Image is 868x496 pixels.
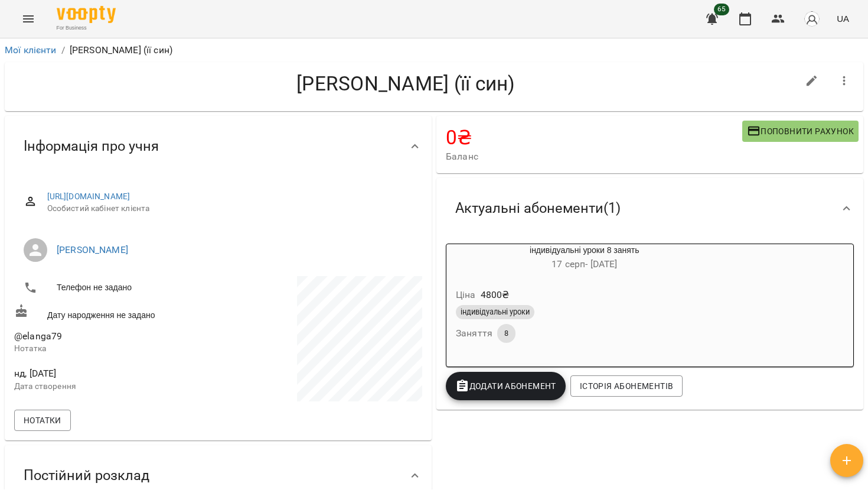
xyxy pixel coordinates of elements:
a: [PERSON_NAME] [57,244,128,255]
a: [URL][DOMAIN_NAME] [47,192,130,201]
span: UA [837,12,849,25]
span: 17 серп - [DATE] [552,258,617,270]
p: Нотатка [14,343,216,355]
span: індивідуальні уроки [456,307,534,317]
h6: Заняття [456,325,492,342]
span: Нотатки [24,413,61,427]
div: Інформація про учня [5,116,432,177]
span: Поповнити рахунок [747,124,854,138]
a: Мої клієнти [5,44,57,56]
img: avatar_s.png [804,11,820,27]
h6: Ціна [456,287,476,303]
span: Постійний розклад [24,466,149,485]
span: Особистий кабінет клієнта [47,203,413,215]
button: Поповнити рахунок [742,121,859,142]
span: 8 [497,328,515,339]
span: @elanga79 [14,330,62,342]
button: UA [832,8,854,30]
p: [PERSON_NAME] (її син) [70,43,172,57]
span: Баланс [446,150,742,164]
button: Menu [14,5,43,33]
li: / [61,43,65,57]
h4: [PERSON_NAME] (її син) [14,72,798,96]
span: Актуальні абонементи ( 1 ) [455,199,621,218]
span: Інформація про учня [24,137,159,155]
img: Voopty Logo [57,6,116,23]
div: Актуальні абонементи(1) [436,178,863,239]
button: індивідуальні уроки 8 занять17 серп- [DATE]Ціна4800₴індивідуальні урокиЗаняття8 [446,244,723,357]
span: For Business [57,24,116,32]
div: індивідуальні уроки 8 занять [446,244,723,273]
p: Дата створення [14,381,216,393]
button: Додати Абонемент [446,372,566,400]
div: Дату народження не задано [12,302,218,323]
button: Нотатки [14,410,71,431]
p: 4800 ₴ [481,288,510,302]
nav: breadcrumb [5,43,863,57]
h4: 0 ₴ [446,125,742,150]
li: Телефон не задано [14,276,216,300]
span: Додати Абонемент [455,379,556,393]
button: Історія абонементів [570,375,683,397]
span: 65 [714,4,729,15]
span: нд, [DATE] [14,367,216,381]
span: Історія абонементів [580,379,673,393]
